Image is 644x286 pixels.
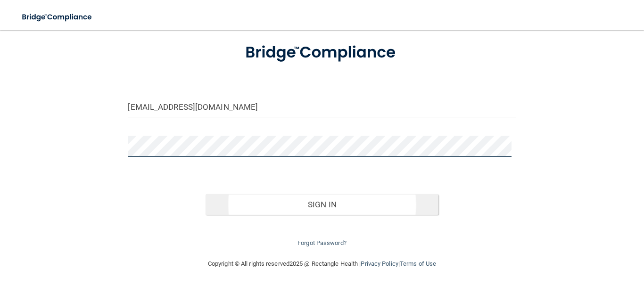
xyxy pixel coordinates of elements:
img: bridge_compliance_login_screen.278c3ca4.svg [14,8,101,27]
a: Terms of Use [400,260,436,267]
a: Forgot Password? [297,239,347,246]
input: Email [128,96,516,117]
a: Privacy Policy [361,260,398,267]
iframe: Drift Widget Chat Controller [597,221,633,257]
img: bridge_compliance_login_screen.278c3ca4.svg [229,32,416,74]
button: Sign In [206,194,438,215]
div: Copyright © All rights reserved 2025 @ Rectangle Health | | [150,249,494,279]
